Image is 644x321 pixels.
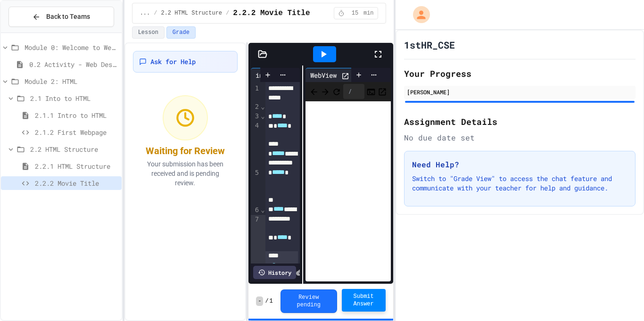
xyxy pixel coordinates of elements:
[35,110,118,120] span: 2.1.1 Intro to HTML
[166,26,196,39] button: Grade
[140,9,150,17] span: ...
[8,7,114,27] button: Back to Teams
[404,67,636,80] h2: Your Progress
[404,38,455,51] h1: 1stHR_CSE
[226,9,229,17] span: /
[363,9,374,17] span: min
[404,132,636,143] div: No due date set
[403,4,432,25] div: My Account
[30,144,118,154] span: 2.2 HTML Structure
[35,178,118,188] span: 2.2.2 Movie Title
[132,26,165,39] button: Lesson
[347,9,363,17] span: 15
[25,42,118,52] span: Module 0: Welcome to Web Development
[412,174,627,193] p: Switch to "Grade View" to access the chat feature and communicate with your teacher for help and ...
[412,159,627,170] h3: Need Help?
[25,76,118,86] span: Module 2: HTML
[404,115,636,128] h2: Assignment Details
[29,59,118,69] span: 0.2 Activity - Web Design
[407,88,633,96] div: [PERSON_NAME]
[161,9,222,17] span: 2.2 HTML Structure
[233,8,310,19] span: 2.2.2 Movie Title
[30,93,118,103] span: 2.1 Into to HTML
[154,9,157,17] span: /
[35,127,118,137] span: 2.1.2 First Webpage
[35,161,118,171] span: 2.2.1 HTML Structure
[46,12,90,22] span: Back to Teams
